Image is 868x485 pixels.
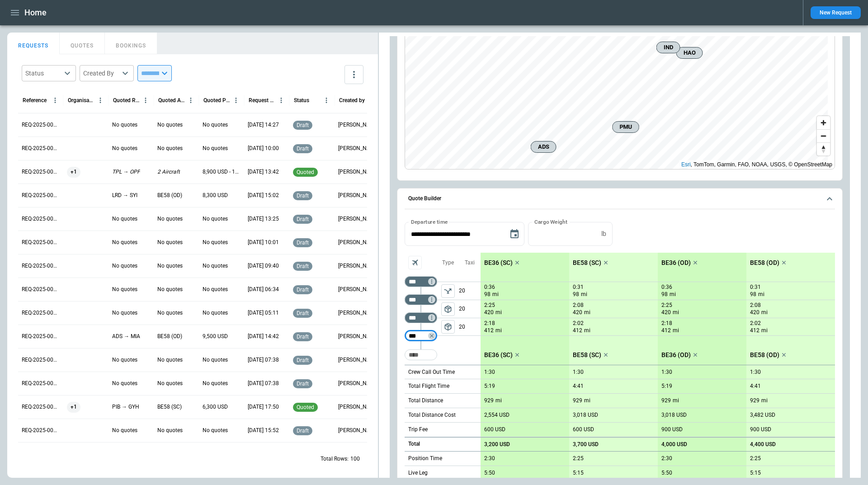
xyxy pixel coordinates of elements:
[750,327,759,334] p: 412
[484,351,513,359] p: BE36 (SC)
[157,262,183,270] p: No quotes
[484,309,494,316] p: 420
[22,168,60,176] p: REQ-2025-000268
[295,240,311,246] span: draft
[442,259,454,267] p: Type
[584,327,590,334] p: mi
[22,239,60,246] p: REQ-2025-000265
[661,369,672,376] p: 1:30
[248,262,279,270] p: 08/29/2025 09:40
[157,215,183,223] p: No quotes
[661,291,668,298] p: 98
[661,383,672,390] p: 5:19
[441,284,455,298] button: left aligned
[405,349,437,360] div: Too short
[344,65,363,84] button: more
[573,441,599,448] p: 3,700 USD
[443,322,453,331] span: package_2
[443,305,453,314] span: package_2
[295,216,311,222] span: draft
[484,470,495,476] p: 5:50
[112,192,137,199] p: LRD → SYI
[459,318,481,335] p: 20
[185,94,197,106] button: Quoted Aircraft column menu
[750,383,761,390] p: 4:41
[350,455,360,463] p: 100
[492,291,499,298] p: mi
[295,381,311,387] span: draft
[203,121,228,129] p: No quotes
[338,286,376,293] p: George O'Bryan
[495,397,502,405] p: mi
[338,427,376,434] p: Ben Gundermann
[661,351,691,359] p: BE36 (OD)
[750,412,775,419] p: 3,482 USD
[573,369,584,376] p: 1:30
[573,309,582,316] p: 420
[408,382,449,390] p: Total Flight Time
[140,94,151,106] button: Quoted Route column menu
[203,239,228,246] p: No quotes
[295,287,311,293] span: draft
[484,397,494,404] p: 929
[248,356,279,364] p: 08/26/2025 07:38
[750,351,779,359] p: BE58 (OD)
[295,334,311,340] span: draft
[203,309,228,317] p: No quotes
[484,284,495,291] p: 0:36
[203,403,228,411] p: 6,300 USD
[817,142,830,155] button: Reset bearing to north
[295,310,311,316] span: draft
[338,380,376,387] p: George O'Bryan
[248,333,279,340] p: 08/26/2025 14:42
[661,426,683,433] p: 900 USD
[405,25,828,170] canvas: Map
[7,33,60,54] button: REQUESTS
[112,427,137,434] p: No quotes
[22,333,60,340] p: REQ-2025-000261
[366,94,377,106] button: Created by column menu
[295,169,316,175] span: quoted
[112,262,137,270] p: No quotes
[758,291,764,298] p: mi
[338,309,376,317] p: George O'Bryan
[750,455,761,462] p: 2:25
[681,160,832,169] div: , TomTom, Garmin, FAO, NOAA, USGS, © OpenStreetMap
[22,215,60,223] p: REQ-2025-000266
[157,286,183,293] p: No quotes
[405,312,437,323] div: Not found
[534,218,567,226] label: Cargo Weight
[22,356,60,364] p: REQ-2025-000260
[22,121,60,129] p: REQ-2025-000270
[203,333,228,340] p: 9,500 USD
[616,122,635,132] span: PMU
[670,291,676,298] p: mi
[157,145,183,152] p: No quotes
[248,427,279,434] p: 08/22/2025 15:52
[408,411,456,419] p: Total Distance Cost
[203,192,228,199] p: 8,300 USD
[408,455,442,462] p: Position Time
[112,239,137,246] p: No quotes
[23,97,47,104] div: Reference
[68,97,94,104] div: Organisation
[338,333,376,340] p: Allen Maki
[661,455,672,462] p: 2:30
[157,333,182,340] p: BE58 (OD)
[67,396,80,419] span: +1
[660,43,676,52] span: IND
[248,215,279,223] p: 09/03/2025 13:25
[248,309,279,317] p: 08/27/2025 05:11
[230,94,242,106] button: Quoted Price column menu
[673,397,679,405] p: mi
[535,142,552,151] span: ADS
[750,284,761,291] p: 0:31
[484,291,491,298] p: 98
[67,160,80,184] span: +1
[750,291,756,298] p: 98
[49,94,61,106] button: Reference column menu
[441,320,455,334] button: left aligned
[584,309,590,316] p: mi
[573,426,594,433] p: 600 USD
[24,7,47,18] h1: Home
